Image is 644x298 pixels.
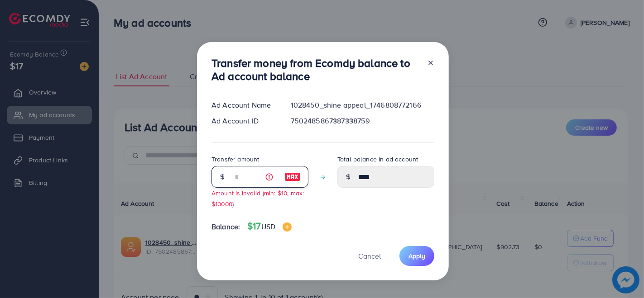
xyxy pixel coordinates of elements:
button: Cancel [347,246,392,265]
button: Apply [399,246,434,265]
span: USD [261,222,275,232]
small: Amount is invalid (min: $10, max: $10000) [211,189,304,208]
span: Balance: [211,222,240,232]
span: Apply [409,251,425,260]
div: 7502485867387338759 [284,116,442,126]
h3: Transfer money from Ecomdy balance to Ad account balance [211,57,420,83]
span: Cancel [358,251,381,261]
label: Transfer amount [211,155,259,164]
div: Ad Account Name [204,100,284,110]
img: image [284,171,301,182]
label: Total balance in ad account [337,155,418,164]
div: 1028450_shine appeal_1746808772166 [284,100,442,110]
img: image [283,222,292,232]
div: Ad Account ID [204,116,284,126]
h4: $17 [247,221,292,232]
